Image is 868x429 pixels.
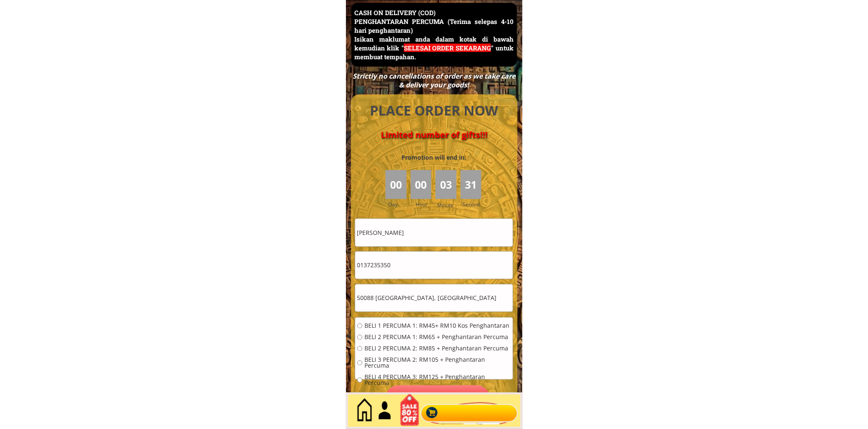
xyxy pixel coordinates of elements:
[361,130,508,140] h4: Limited number of gifts!!!
[364,346,511,352] span: BELI 2 PERCUMA 2: RM85 + Penghantaran Percuma
[355,252,513,279] input: Telefon
[437,201,456,209] h3: Minute
[354,8,514,61] h3: CASH ON DELIVERY (COD) PENGHANTARAN PERCUMA (Terima selepas 4-10 hari penghantaran) Isikan maklum...
[355,284,513,312] input: Alamat
[388,200,409,208] h3: Day
[361,101,508,120] h4: PLACE ORDER NOW
[404,44,491,52] span: SELESAI ORDER SEKARANG
[355,219,513,246] input: Nama
[364,334,511,340] span: BELI 2 PERCUMA 1: RM65 + Penghantaran Percuma
[416,200,433,208] h3: Hour
[350,72,518,89] div: Strictly no cancellations of order as we take care & deliver your goods!
[364,357,511,369] span: BELI 3 PERCUMA 2: RM105 + Penghantaran Percuma
[463,200,483,208] h3: Second
[385,385,491,413] p: Pesan sekarang
[386,153,481,162] h3: Promotion will end in:
[364,374,511,386] span: BELI 4 PERCUMA 3: RM125 + Penghantaran Percuma
[364,323,511,329] span: BELI 1 PERCUMA 1: RM45+ RM10 Kos Penghantaran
